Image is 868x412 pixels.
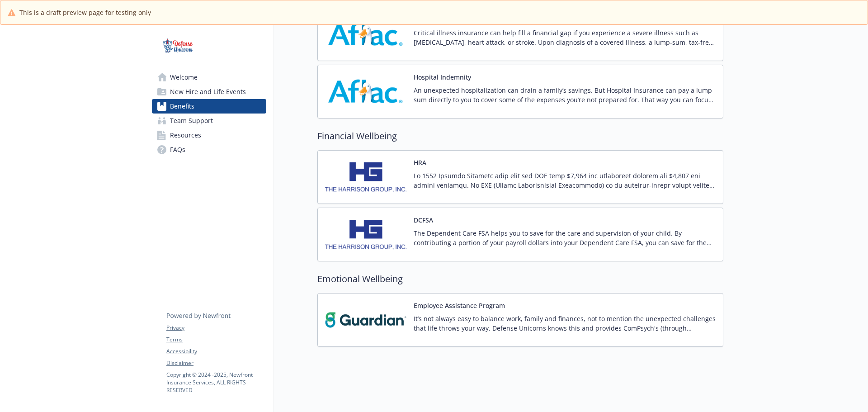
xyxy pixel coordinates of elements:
[317,272,723,286] h2: Emotional Wellbeing
[325,215,406,254] img: Harrison Group carrier logo
[414,72,471,82] button: Hospital Indemnity
[414,28,716,47] p: Critical illness insurance can help fill a financial gap if you experience a severe illness such ...
[170,128,201,142] span: Resources
[170,70,198,85] span: Welcome
[325,72,406,111] img: AFLAC carrier logo
[414,314,716,333] p: It’s not always easy to balance work, family and finances, not to mention the unexpected challeng...
[152,128,266,142] a: Resources
[152,85,266,99] a: New Hire and Life Events
[166,359,266,367] a: Disclaimer
[170,142,185,157] span: FAQs
[414,215,433,225] button: DCFSA
[317,129,723,143] h2: Financial Wellbeing
[414,301,505,310] button: Employee Assistance Program
[19,8,151,17] span: This is a draft preview page for testing only
[170,85,246,99] span: New Hire and Life Events
[325,15,406,53] img: AFLAC carrier logo
[325,158,406,196] img: Harrison Group carrier logo
[152,114,266,128] a: Team Support
[166,347,266,355] a: Accessibility
[166,324,266,332] a: Privacy
[414,228,716,247] p: The Dependent Care FSA helps you to save for the care and supervision of your child. By contribut...
[170,99,194,114] span: Benefits
[152,70,266,85] a: Welcome
[170,114,213,128] span: Team Support
[414,85,716,104] p: An unexpected hospitalization can drain a family’s savings. But Hospital Insurance can pay a lump...
[414,158,426,167] button: HRA
[414,171,716,190] p: Lo 1552 Ipsumdo Sitametc adip elit sed DOE temp $7,964 inc utlaboreet dolorem ali $4,807 eni admi...
[325,301,406,339] img: Guardian carrier logo
[152,99,266,114] a: Benefits
[166,336,266,344] a: Terms
[152,142,266,157] a: FAQs
[166,371,266,394] p: Copyright © 2024 - 2025 , Newfront Insurance Services, ALL RIGHTS RESERVED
